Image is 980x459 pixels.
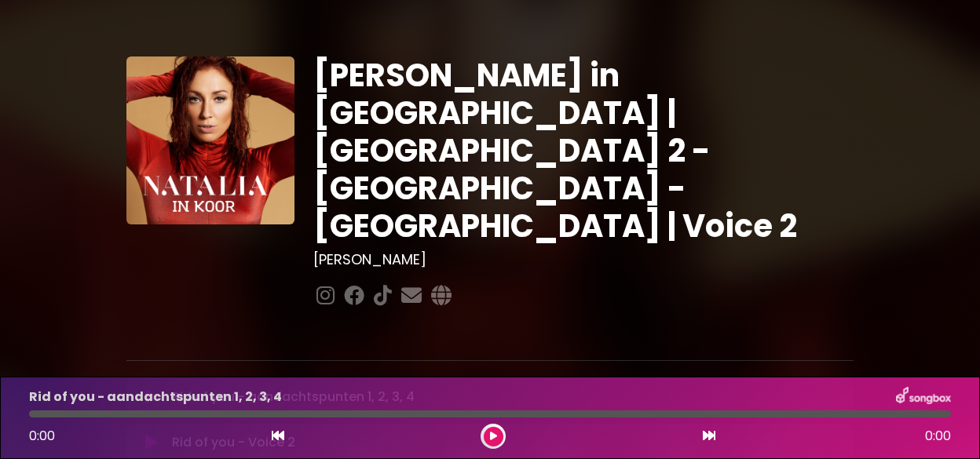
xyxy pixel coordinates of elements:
[29,388,282,406] p: Rid of you - aandachtspunten 1, 2, 3, 4
[313,251,854,268] h3: [PERSON_NAME]
[925,427,951,446] span: 0:00
[126,56,294,224] img: YTVS25JmS9CLUqXqkEhs
[896,387,951,407] img: songbox-logo-white.png
[313,56,854,245] h1: [PERSON_NAME] in [GEOGRAPHIC_DATA] | [GEOGRAPHIC_DATA] 2 - [GEOGRAPHIC_DATA] - [GEOGRAPHIC_DATA] ...
[29,427,55,445] span: 0:00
